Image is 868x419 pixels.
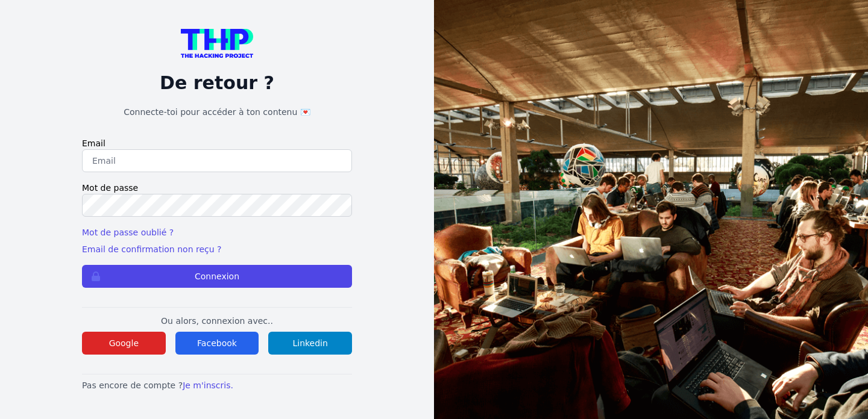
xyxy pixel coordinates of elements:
button: Connexion [82,265,352,288]
label: Mot de passe [82,182,352,194]
p: Pas encore de compte ? [82,379,352,391]
button: Facebook [175,332,259,355]
img: logo [181,29,253,58]
a: Email de confirmation non reçu ? [82,244,221,254]
p: De retour ? [82,72,352,94]
input: Email [82,149,352,172]
button: Google [82,332,166,355]
label: Email [82,137,352,149]
a: Mot de passe oublié ? [82,228,174,237]
button: Linkedin [268,332,352,355]
h1: Connecte-toi pour accéder à ton contenu 💌 [82,106,352,118]
p: Ou alors, connexion avec.. [82,315,352,327]
a: Je m'inscris. [183,380,233,390]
